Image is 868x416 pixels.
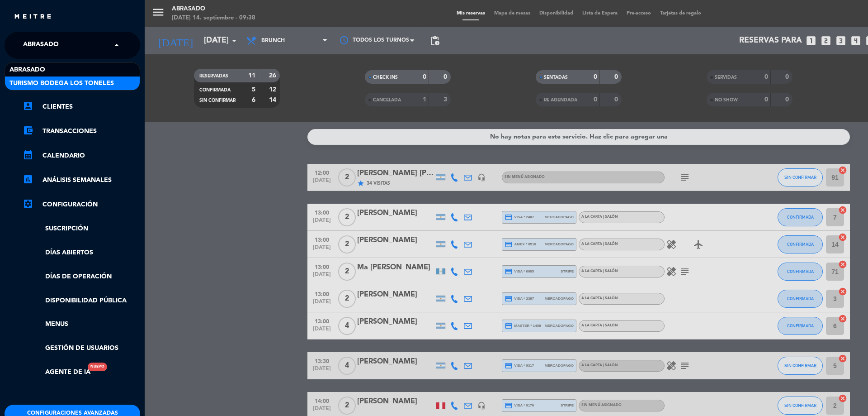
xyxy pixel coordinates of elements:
[23,150,140,161] a: calendar_monthCalendario
[23,100,33,111] i: account_box
[88,363,107,371] div: Nuevo
[23,36,59,55] span: Abrasado
[23,367,90,378] a: Agente de IANuevo
[23,149,33,160] i: calendar_month
[23,175,140,186] a: assessmentANÁLISIS SEMANALES
[23,174,33,185] i: assessment
[23,101,140,112] a: account_boxClientes
[23,319,140,330] a: Menus
[9,78,114,89] span: Turismo Bodega Los Toneles
[23,343,140,354] a: Gestión de usuarios
[9,65,45,75] span: Abrasado
[23,248,140,258] a: Días abiertos
[23,199,140,210] a: Configuración
[23,296,140,306] a: Disponibilidad pública
[23,198,33,209] i: settings_applications
[23,224,140,234] a: Suscripción
[14,14,52,20] img: MEITRE
[23,272,140,282] a: Días de Operación
[23,125,33,136] i: account_balance_wallet
[23,126,140,137] a: account_balance_walletTransacciones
